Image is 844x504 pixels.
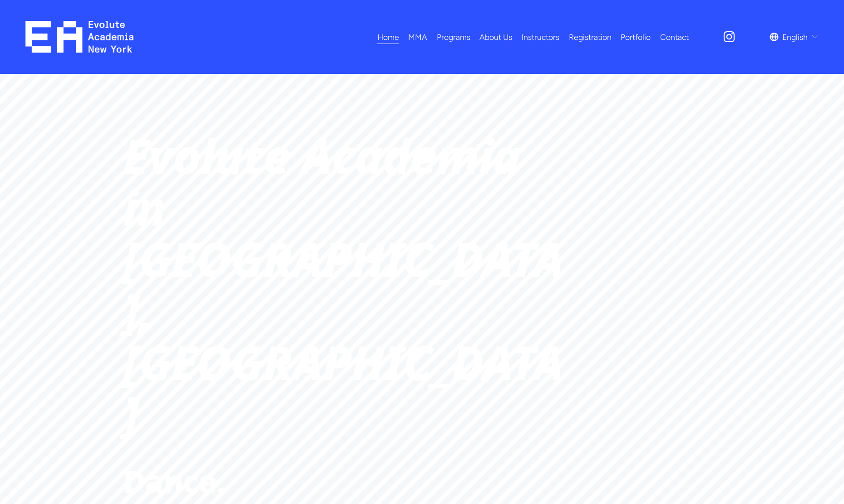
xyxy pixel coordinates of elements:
a: Home [377,29,399,45]
a: folder dropdown [437,29,470,45]
em: Evolute Academia in [GEOGRAPHIC_DATA], [GEOGRAPHIC_DATA] [123,123,563,445]
a: Instagram [722,30,736,44]
a: About Us [479,29,512,45]
a: Instructors [521,29,559,45]
img: EA [25,21,134,53]
a: folder dropdown [408,29,427,45]
a: Contact [660,29,689,45]
div: language picker [770,29,819,45]
span: Programs [437,30,470,44]
span: Dance. [123,460,225,502]
span: English [782,30,808,44]
span: MMA [408,30,427,44]
a: Registration [569,29,612,45]
a: Portfolio [621,29,651,45]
